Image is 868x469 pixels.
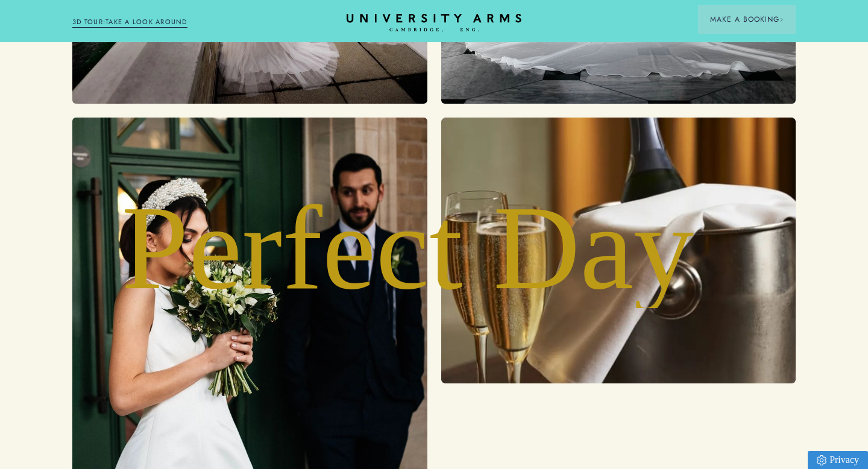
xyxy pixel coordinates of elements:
[698,5,796,34] button: Make a BookingArrow icon
[808,451,868,469] a: Privacy
[72,17,187,28] a: 3D TOUR:TAKE A LOOK AROUND
[710,14,784,25] span: Make a Booking
[347,14,521,33] a: Home
[779,17,784,22] img: Arrow icon
[817,455,826,465] img: Privacy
